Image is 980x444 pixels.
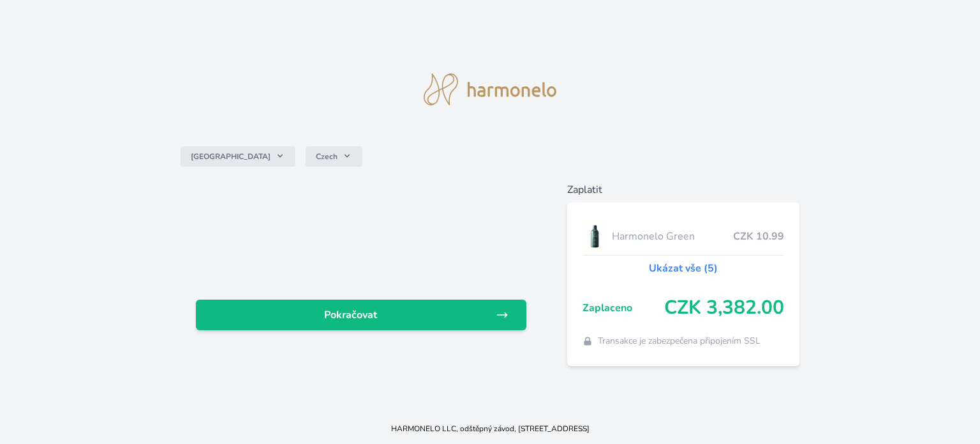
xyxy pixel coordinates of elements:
span: Zaplaceno [583,300,664,316]
img: CLEAN_GREEN_se_stinem_x-lo.jpg [583,220,607,252]
span: [GEOGRAPHIC_DATA] [191,151,271,162]
button: [GEOGRAPHIC_DATA] [181,146,295,167]
span: Harmonelo Green [612,229,733,244]
span: CZK 10.99 [733,229,784,244]
span: CZK 3,382.00 [664,296,784,319]
a: Ukázat vše (5) [649,261,718,276]
button: Czech [306,146,362,167]
h6: Zaplatit [567,182,799,197]
a: Pokračovat [196,300,526,330]
span: Pokračovat [206,307,496,323]
img: logo.svg [424,73,556,105]
span: Transakce je zabezpečena připojením SSL [598,335,761,348]
span: Czech [316,151,338,162]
